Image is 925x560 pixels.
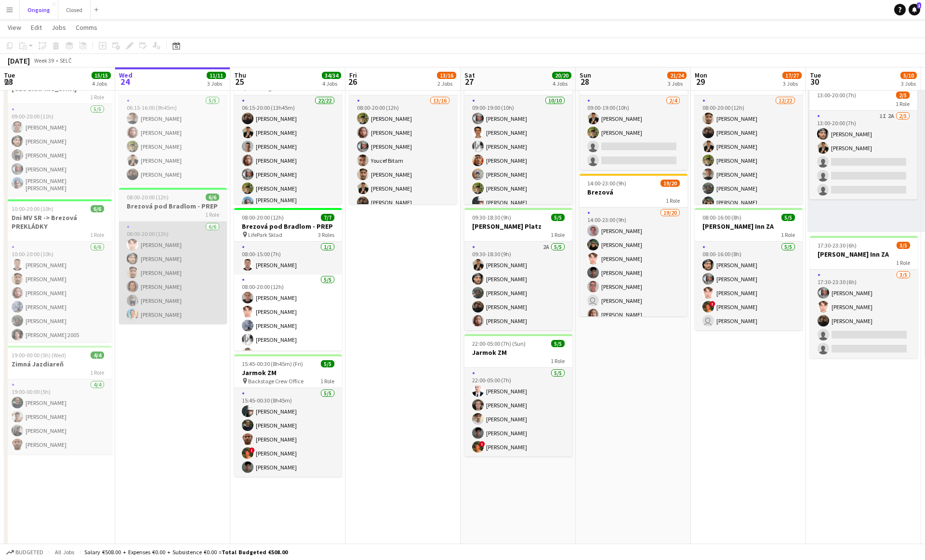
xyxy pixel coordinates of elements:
[897,242,910,249] span: 3/5
[578,76,591,87] span: 28
[234,95,342,424] app-card-role: 22/2206:15-20:00 (13h45m)[PERSON_NAME][PERSON_NAME][PERSON_NAME][PERSON_NAME][PERSON_NAME][PERSON...
[4,71,15,79] span: Tue
[464,334,572,456] app-job-card: 22:00-05:00 (7h) (Sun)5/5Jarmok ZM1 Role5/522:00-05:00 (7h)[PERSON_NAME][PERSON_NAME][PERSON_NAME...
[810,71,821,79] span: Tue
[551,231,565,238] span: 1 Role
[900,72,917,79] span: 5/10
[72,21,101,34] a: Comms
[810,236,918,358] div: 17:30-23:30 (6h)3/5[PERSON_NAME] Inn ZA1 Role3/517:30-23:30 (6h)[PERSON_NAME][PERSON_NAME][PERSON...
[896,100,910,107] span: 1 Role
[234,62,342,204] div: 06:15-20:00 (13h45m)22/22Brezová pod Bradlom Backstage Crew Office1 Role22/2206:15-20:00 (13h45m)...
[234,222,342,231] h3: Brezová pod Bradlom - PREP
[320,378,334,385] span: 1 Role
[48,21,70,34] a: Jobs
[695,242,803,330] app-card-role: 5/508:00-16:00 (8h)[PERSON_NAME][PERSON_NAME][PERSON_NAME]![PERSON_NAME] [PERSON_NAME]
[666,197,680,204] span: 1 Role
[4,104,112,195] app-card-role: 5/509:00-20:00 (11h)[PERSON_NAME][PERSON_NAME][PERSON_NAME][PERSON_NAME][PERSON_NAME] [PERSON_NAME]
[248,231,282,238] span: LifePark Sklad
[52,23,66,32] span: Jobs
[349,71,357,79] span: Fri
[580,188,687,196] h3: Brezová
[580,71,591,79] span: Sun
[4,346,112,454] div: 19:00-00:00 (5h) (Wed)4/4Zimná Jazdiareň1 Role4/419:00-00:00 (5h)[PERSON_NAME][PERSON_NAME][PERSO...
[348,76,357,87] span: 26
[809,111,917,199] app-card-role: 1I2A2/513:00-20:00 (7h)[PERSON_NAME][PERSON_NAME]
[782,72,802,79] span: 17/27
[695,208,803,330] app-job-card: 08:00-16:00 (8h)5/5[PERSON_NAME] Inn ZA1 Role5/508:00-16:00 (8h)[PERSON_NAME][PERSON_NAME][PERSON...
[896,259,910,266] span: 1 Role
[917,2,921,9] span: 1
[464,242,572,330] app-card-role: 2A5/509:30-18:30 (9h)[PERSON_NAME][PERSON_NAME][PERSON_NAME][PERSON_NAME][PERSON_NAME]
[4,213,112,231] h3: Dni MV SR -> Brezová PREKLÁDKY
[695,62,803,204] app-job-card: 08:00-20:00 (12h)12/22Brezová1 Role12/2208:00-20:00 (12h)[PERSON_NAME][PERSON_NAME][PERSON_NAME][...
[90,369,104,376] span: 1 Role
[695,95,803,421] app-card-role: 12/2208:00-20:00 (12h)[PERSON_NAME][PERSON_NAME][PERSON_NAME][PERSON_NAME][PERSON_NAME][PERSON_NA...
[321,360,334,367] span: 5/5
[783,80,801,87] div: 3 Jobs
[90,231,104,238] span: 1 Role
[119,202,227,210] h3: Brezová pod Bradlom - PREP
[207,80,225,87] div: 3 Jobs
[222,548,288,556] span: Total Budgeted €508.00
[32,57,56,64] span: Week 39
[92,72,111,79] span: 15/15
[464,222,572,231] h3: [PERSON_NAME] Platz
[472,214,511,221] span: 09:30-18:30 (9h)
[318,231,334,238] span: 3 Roles
[463,76,475,87] span: 27
[127,194,169,201] span: 08:00-20:00 (12h)
[234,368,342,377] h3: Jarmok ZM
[242,360,303,367] span: 15:45-00:30 (8h45m) (Fri)
[551,214,565,221] span: 5/5
[553,80,571,87] div: 4 Jobs
[587,180,626,187] span: 14:00-23:00 (9h)
[901,80,916,87] div: 3 Jobs
[233,76,246,87] span: 25
[234,354,342,477] div: 15:45-00:30 (8h45m) (Fri)5/5Jarmok ZM Backstage Crew Office1 Role5/515:45-00:30 (8h45m)[PERSON_NA...
[580,62,687,170] div: 09:00-19:00 (10h)2/4Brezová 41 Role2/409:00-19:00 (10h)[PERSON_NAME][PERSON_NAME]
[234,71,246,79] span: Thu
[58,0,91,19] button: Closed
[321,214,334,221] span: 7/7
[8,23,21,32] span: View
[91,352,104,359] span: 4/4
[580,174,687,316] div: 14:00-23:00 (9h)19/20Brezová1 Role19/2014:00-23:00 (9h)[PERSON_NAME][PERSON_NAME][PERSON_NAME][PE...
[4,242,112,344] app-card-role: 6/610:00-20:00 (10h)[PERSON_NAME][PERSON_NAME][PERSON_NAME][PERSON_NAME][PERSON_NAME][PERSON_NAME...
[896,91,910,99] span: 2/5
[464,348,572,357] h3: Jarmok ZM
[31,23,42,32] span: Edit
[248,378,304,385] span: Backstage Crew Office
[4,62,112,195] app-job-card: 09:00-20:00 (11h)5/5Oktoberfest [GEOGRAPHIC_DATA]1 Role5/509:00-20:00 (11h)[PERSON_NAME][PERSON_N...
[205,211,219,218] span: 1 Role
[90,93,104,101] span: 1 Role
[551,357,565,365] span: 1 Role
[119,188,227,324] div: 08:00-20:00 (12h)6/6Brezová pod Bradlom - PREP1 Role6/608:00-20:00 (12h)[PERSON_NAME][PERSON_NAME...
[472,340,526,347] span: 22:00-05:00 (7h) (Sun)
[118,76,132,87] span: 24
[76,23,97,32] span: Comms
[464,62,572,204] app-job-card: 09:00-19:00 (10h)10/10Brezová 61 Role10/1009:00-19:00 (10h)[PERSON_NAME][PERSON_NAME][PERSON_NAME...
[4,199,112,342] app-job-card: 10:00-20:00 (10h)6/6Dni MV SR -> Brezová PREKLÁDKY1 Role6/610:00-20:00 (10h)[PERSON_NAME][PERSON_...
[464,71,475,79] span: Sat
[818,242,857,249] span: 17:30-23:30 (6h)
[249,447,255,453] span: !
[479,441,485,447] span: !
[695,71,707,79] span: Mon
[809,88,917,199] div: 13:00-20:00 (7h)2/51 Role1I2A2/513:00-20:00 (7h)[PERSON_NAME][PERSON_NAME]
[464,368,572,456] app-card-role: 5/522:00-05:00 (7h)[PERSON_NAME][PERSON_NAME][PERSON_NAME][PERSON_NAME]![PERSON_NAME]
[119,62,227,184] app-job-card: 06:15-16:00 (9h45m)5/5[PERSON_NAME] Platz1 Role5/506:15-16:00 (9h45m)[PERSON_NAME][PERSON_NAME][P...
[667,72,687,79] span: 21/24
[464,208,572,330] app-job-card: 09:30-18:30 (9h)5/5[PERSON_NAME] Platz1 Role2A5/509:30-18:30 (9h)[PERSON_NAME][PERSON_NAME][PERSO...
[4,360,112,368] h3: Zimná Jazdiareň
[464,95,572,254] app-card-role: 10/1009:00-19:00 (10h)[PERSON_NAME][PERSON_NAME][PERSON_NAME][PERSON_NAME][PERSON_NAME][PERSON_NA...
[5,547,45,558] button: Budgeted
[234,388,342,477] app-card-role: 5/515:45-00:30 (8h45m)[PERSON_NAME][PERSON_NAME][PERSON_NAME]![PERSON_NAME][PERSON_NAME]
[27,21,46,34] a: Edit
[909,4,920,15] a: 1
